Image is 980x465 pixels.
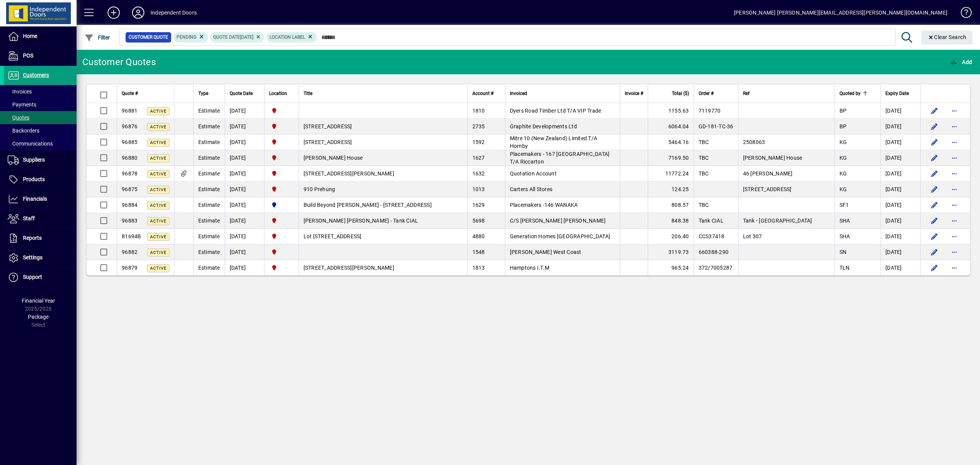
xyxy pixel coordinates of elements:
td: 206.40 [648,229,694,244]
span: SF1 [840,202,849,208]
span: Customers [23,72,49,78]
span: [PERSON_NAME] House [743,155,802,161]
span: Generation Homes [GEOGRAPHIC_DATA] [510,233,611,239]
span: Estimate [198,218,220,224]
span: Mitre 10 (New Zealand) Limited T/A Hornby [510,135,598,149]
span: Invoices [8,88,32,95]
td: 11772.24 [648,166,694,182]
span: Cromwell Central Otago [269,201,294,209]
button: Edit [928,230,941,242]
span: TBC [699,139,709,145]
span: Christchurch [269,154,294,162]
span: [STREET_ADDRESS][PERSON_NAME] [304,170,394,177]
span: Quote date [213,34,240,40]
button: More options [948,136,960,148]
td: [DATE] [225,244,264,260]
a: POS [4,46,77,65]
td: 3119.73 [648,244,694,260]
span: Support [23,274,42,280]
span: Filter [85,34,110,41]
span: Financial Year [22,298,55,304]
span: 96880 [122,155,137,161]
span: Christchurch [269,185,294,193]
span: 96875 [122,186,137,192]
span: Quote Date [230,89,253,98]
td: 1155.63 [648,103,694,119]
div: Order # [699,89,733,98]
span: TBC [699,155,709,161]
a: Settings [4,248,77,267]
span: Dyers Road Timber Ltd T/A VIP Trade [510,108,601,114]
a: Backorders [4,124,77,137]
span: [DATE] [240,34,253,40]
span: [PERSON_NAME] House [304,155,363,161]
span: Christchurch [269,169,294,178]
td: [DATE] [880,182,920,197]
div: Quoted by [840,89,876,98]
span: Invoiced [510,89,527,98]
span: 1592 [472,139,485,145]
a: Invoices [4,85,77,98]
button: Edit [928,167,941,180]
span: Lot 307 [743,233,762,239]
span: [PERSON_NAME] West Coast [510,249,581,255]
span: 4880 [472,233,485,239]
button: More options [948,167,960,180]
td: 5464.16 [648,134,694,150]
span: Active [150,172,167,177]
span: Financials [23,196,47,202]
a: Quotes [4,111,77,124]
span: Quotation Account [510,170,557,177]
span: Payments [8,102,36,108]
span: Package [28,314,49,320]
span: Placemakers -146 WANAKA [510,202,578,208]
td: [DATE] [225,119,264,134]
div: Ref [743,89,830,98]
span: KG [840,139,847,145]
td: [DATE] [225,213,264,229]
td: 808.57 [648,197,694,213]
span: 96876 [122,123,137,129]
span: Active [150,109,167,114]
span: Settings [23,254,42,260]
span: Active [150,140,167,145]
td: 6064.04 [648,119,694,134]
span: Active [150,234,167,239]
span: SHA [840,233,850,239]
button: Edit [928,262,941,274]
td: [DATE] [225,134,264,150]
span: Estimate [198,108,220,114]
span: Tank CIAL [699,218,724,224]
div: Account # [472,89,500,98]
span: Suppliers [23,157,45,163]
span: Christchurch [269,216,294,225]
span: Estimate [198,170,220,177]
span: Quote # [122,89,138,98]
td: [DATE] [225,229,264,244]
button: More options [948,246,960,258]
span: Location Label [269,34,305,40]
span: Backorders [8,128,39,134]
span: Christchurch [269,122,294,131]
span: POS [23,52,33,59]
td: [DATE] [880,229,920,244]
span: Account # [472,89,493,98]
button: Edit [928,246,941,258]
a: Communications [4,137,77,150]
span: GD-181-TC-36 [699,123,733,129]
span: Tank - [GEOGRAPHIC_DATA] [743,218,812,224]
td: [DATE] [880,119,920,134]
span: 372/7005287 [699,265,733,271]
button: Profile [126,6,150,20]
span: CCS37418 [699,233,725,239]
span: Active [150,250,167,255]
span: 1629 [472,202,485,208]
span: Christchurch [269,232,294,241]
a: Financials [4,190,77,209]
span: Pending [176,34,196,40]
td: [DATE] [880,197,920,213]
span: Active [150,219,167,224]
span: 910 Prehung [304,186,335,192]
button: Edit [928,214,941,227]
span: TBC [699,202,709,208]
